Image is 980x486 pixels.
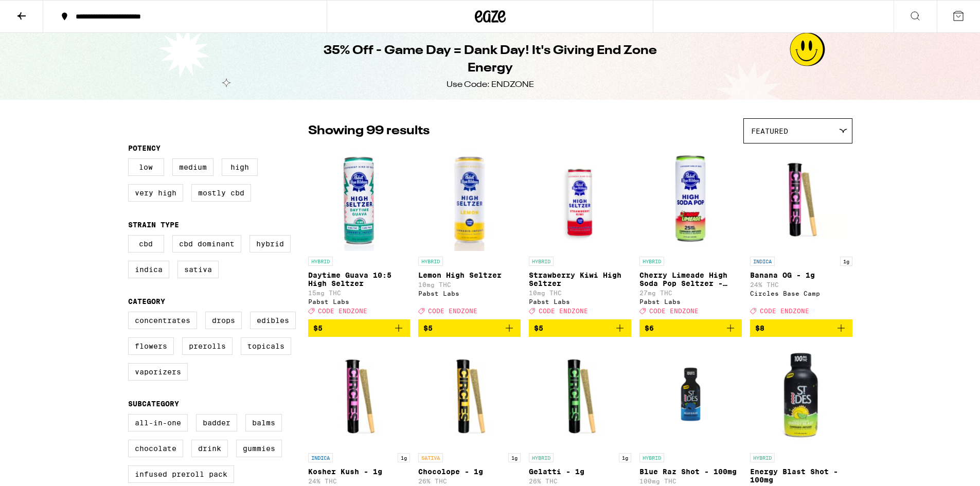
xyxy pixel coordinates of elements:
[128,261,169,278] label: Indica
[196,414,237,431] label: Badder
[308,319,411,337] button: Add to bag
[428,308,477,314] span: CODE ENDZONE
[172,158,213,176] label: Medium
[303,42,678,77] h1: 35% Off - Game Day = Dank Day! It's Giving End Zone Energy
[750,290,852,297] div: Circles Base Camp
[529,453,554,462] p: HYBRID
[750,453,775,462] p: HYBRID
[529,257,554,266] p: HYBRID
[619,453,631,462] p: 1g
[418,478,521,484] p: 26% THC
[751,127,788,135] span: Featured
[128,184,183,202] label: Very High
[128,312,197,329] label: Concentrates
[529,298,631,305] div: Pabst Labs
[128,221,179,229] legend: Strain Type
[308,271,411,287] p: Daytime Guava 10:5 High Seltzer
[639,149,742,319] a: Open page for Cherry Limeade High Soda Pop Seltzer - 25mg from Pabst Labs
[639,478,742,484] p: 100mg THC
[308,478,411,484] p: 24% THC
[760,308,809,314] span: CODE ENDZONE
[128,400,179,408] legend: Subcategory
[639,319,742,337] button: Add to bag
[418,453,443,462] p: SATIVA
[398,453,410,462] p: 1g
[639,271,742,287] p: Cherry Limeade High Soda Pop Seltzer - 25mg
[539,308,588,314] span: CODE ENDZONE
[128,235,164,253] label: CBD
[418,290,521,297] div: Pabst Labs
[313,324,323,332] span: $5
[534,324,543,332] span: $5
[750,257,775,266] p: INDICA
[182,337,233,355] label: Prerolls
[308,345,411,448] img: Circles Base Camp - Kosher Kush - 1g
[236,440,282,457] label: Gummies
[639,453,664,462] p: HYBRID
[639,467,742,476] p: Blue Raz Shot - 100mg
[308,149,411,251] img: Pabst Labs - Daytime Guava 10:5 High Seltzer
[750,345,852,448] img: St. Ides - Energy Blast Shot - 100mg
[639,257,664,266] p: HYBRID
[172,235,241,253] label: CBD Dominant
[128,337,174,355] label: Flowers
[447,79,534,91] div: Use Code: ENDZONE
[750,149,852,251] img: Circles Base Camp - Banana OG - 1g
[418,257,443,266] p: HYBRID
[308,298,411,305] div: Pabst Labs
[750,467,852,484] p: Energy Blast Shot - 100mg
[318,308,367,314] span: CODE ENDZONE
[308,257,333,266] p: HYBRID
[418,281,521,288] p: 10mg THC
[241,337,291,355] label: Topicals
[128,158,164,176] label: Low
[128,465,234,483] label: Infused Preroll Pack
[418,149,521,319] a: Open page for Lemon High Seltzer from Pabst Labs
[529,478,631,484] p: 26% THC
[418,271,521,279] p: Lemon High Seltzer
[418,319,521,337] button: Add to bag
[250,235,291,253] label: Hybrid
[529,271,631,287] p: Strawberry Kiwi High Seltzer
[308,467,411,476] p: Kosher Kush - 1g
[128,297,165,305] legend: Category
[649,308,699,314] span: CODE ENDZONE
[639,298,742,305] div: Pabst Labs
[750,271,852,279] p: Banana OG - 1g
[245,414,282,431] label: Balms
[750,281,852,288] p: 24% THC
[308,149,411,319] a: Open page for Daytime Guava 10:5 High Seltzer from Pabst Labs
[308,453,333,462] p: INDICA
[205,312,242,329] label: Drops
[308,290,411,296] p: 15mg THC
[529,319,631,337] button: Add to bag
[645,324,654,332] span: $6
[529,149,631,251] img: Pabst Labs - Strawberry Kiwi High Seltzer
[418,345,521,448] img: Circles Base Camp - Chocolope - 1g
[840,257,852,266] p: 1g
[639,149,742,251] img: Pabst Labs - Cherry Limeade High Soda Pop Seltzer - 25mg
[508,453,521,462] p: 1g
[250,312,296,329] label: Edibles
[191,184,251,202] label: Mostly CBD
[128,144,161,152] legend: Potency
[639,345,742,448] img: St. Ides - Blue Raz Shot - 100mg
[529,149,631,319] a: Open page for Strawberry Kiwi High Seltzer from Pabst Labs
[529,290,631,296] p: 10mg THC
[177,261,219,278] label: Sativa
[128,363,188,381] label: Vaporizers
[191,440,228,457] label: Drink
[418,467,521,476] p: Chocolope - 1g
[529,467,631,476] p: Gelatti - 1g
[529,345,631,448] img: Circles Base Camp - Gelatti - 1g
[128,414,188,431] label: All-In-One
[750,319,852,337] button: Add to bag
[418,149,521,251] img: Pabst Labs - Lemon High Seltzer
[222,158,258,176] label: High
[639,290,742,296] p: 27mg THC
[128,440,183,457] label: Chocolate
[308,122,430,140] p: Showing 99 results
[755,324,764,332] span: $8
[750,149,852,319] a: Open page for Banana OG - 1g from Circles Base Camp
[423,324,433,332] span: $5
